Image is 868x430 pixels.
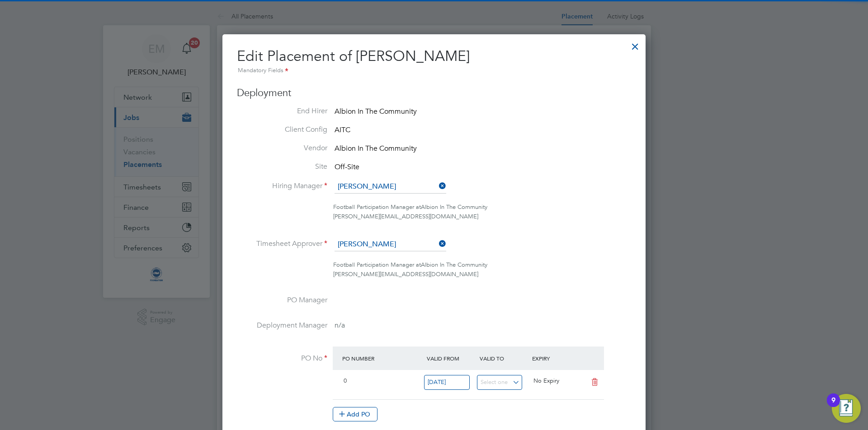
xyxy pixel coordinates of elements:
span: 0 [344,377,347,384]
div: PO Number [340,350,425,366]
label: Deployment Manager [237,321,327,330]
span: Albion In The Community [421,261,487,268]
div: [PERSON_NAME][EMAIL_ADDRESS][DOMAIN_NAME] [333,212,631,222]
span: [PERSON_NAME][EMAIL_ADDRESS][DOMAIN_NAME] [333,270,478,278]
h3: Deployment [237,87,631,100]
label: Client Config [237,125,327,134]
span: Football Participation Manager at [333,203,421,211]
span: Off-Site [335,162,359,171]
span: Albion In The Community [421,203,487,211]
input: Select one [477,375,523,390]
label: Timesheet Approver [237,239,327,249]
label: Site [237,162,327,171]
span: AITC [335,125,350,134]
input: Select one [424,375,470,390]
span: n/a [335,321,345,330]
span: Edit Placement of [PERSON_NAME] [237,47,470,65]
label: Hiring Manager [237,181,327,191]
button: Add PO [333,407,377,421]
label: End Hirer [237,106,327,116]
div: Valid From [425,350,477,366]
input: Search for... [335,180,446,194]
span: No Expiry [533,377,559,384]
label: PO Manager [237,296,327,305]
span: Albion In The Community [335,107,417,116]
div: Valid To [477,350,530,366]
div: 9 [831,400,835,412]
div: Mandatory Fields [237,66,631,76]
label: Vendor [237,143,327,153]
span: Albion In The Community [335,144,417,153]
input: Search for... [335,238,446,251]
span: Football Participation Manager at [333,261,421,268]
label: PO No [237,354,327,363]
button: Open Resource Center, 9 new notifications [832,394,861,423]
div: Expiry [530,350,583,366]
